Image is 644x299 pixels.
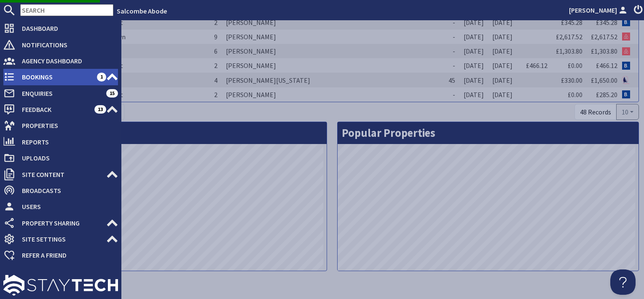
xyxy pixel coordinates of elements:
[15,151,118,165] span: Uploads
[3,184,118,197] a: Broadcasts
[574,104,617,120] div: 48 Records
[15,168,106,181] span: Site Content
[15,119,118,132] span: Properties
[3,216,118,230] a: Property Sharing
[440,44,459,58] td: -
[214,90,217,99] span: 2
[610,269,636,295] iframe: Toggle Customer Support
[569,5,629,15] a: [PERSON_NAME]
[556,33,582,41] a: £2,617.52
[15,135,118,149] span: Reports
[440,15,459,30] td: -
[622,47,630,55] img: Referer: Airbnb
[3,22,118,35] a: Dashboard
[622,33,630,41] img: Referer: Airbnb
[222,15,440,30] td: [PERSON_NAME]
[488,44,517,58] td: [DATE]
[94,105,106,114] span: 13
[459,73,488,87] td: [DATE]
[440,58,459,73] td: -
[556,47,582,55] a: £1,303.80
[459,30,488,44] td: [DATE]
[591,33,617,41] a: £2,617.52
[3,135,118,149] a: Reports
[3,103,118,116] a: Feedback 13
[214,47,217,55] span: 6
[222,87,440,102] td: [PERSON_NAME]
[591,47,617,55] a: £1,303.80
[622,62,630,70] img: Referer: Booking.com
[3,275,118,296] img: staytech_l_w-4e588a39d9fa60e82540d7cfac8cfe4b7147e857d3e8dbdfbd41c59d52db0ec4.svg
[596,61,617,70] a: £466.12
[3,54,118,68] a: Agency Dashboard
[15,103,94,116] span: Feedback
[488,87,517,102] td: [DATE]
[20,4,113,16] input: SEARCH
[15,216,106,230] span: Property Sharing
[459,15,488,30] td: [DATE]
[106,89,118,98] span: 15
[568,61,582,70] a: £0.00
[15,248,118,262] span: Refer a Friend
[117,7,167,15] a: Salcombe Abode
[622,76,630,84] img: Referer: Salcombe Abode
[222,30,440,44] td: [PERSON_NAME]
[568,90,582,99] a: £0.00
[15,200,118,213] span: Users
[214,76,217,84] span: 4
[561,18,582,27] a: £345.28
[15,232,106,246] span: Site Settings
[222,73,440,87] td: [PERSON_NAME][US_STATE]
[459,58,488,73] td: [DATE]
[3,87,118,100] a: Enquiries 15
[561,76,582,84] a: £330.00
[214,18,217,27] span: 2
[596,90,617,99] a: £285.20
[622,90,630,98] img: Referer: Booking.com
[15,87,106,100] span: Enquiries
[26,122,327,144] h2: Popular Dates
[440,73,459,87] td: 45
[3,168,118,181] a: Site Content
[526,61,547,70] a: £466.12
[214,61,217,70] span: 2
[596,18,617,27] a: £345.28
[3,232,118,246] a: Site Settings
[15,54,118,68] span: Agency Dashboard
[3,70,118,84] a: Bookings 1
[488,73,517,87] td: [DATE]
[488,15,517,30] td: [DATE]
[15,184,118,197] span: Broadcasts
[3,248,118,262] a: Refer a Friend
[97,73,106,81] span: 1
[3,151,118,165] a: Uploads
[222,58,440,73] td: [PERSON_NAME]
[3,200,118,213] a: Users
[338,122,639,144] h2: Popular Properties
[616,104,639,120] button: 10
[15,38,118,52] span: Notifications
[15,22,118,35] span: Dashboard
[488,30,517,44] td: [DATE]
[488,58,517,73] td: [DATE]
[459,87,488,102] td: [DATE]
[622,18,630,26] img: Referer: Booking.com
[3,38,118,52] a: Notifications
[440,30,459,44] td: -
[15,70,97,84] span: Bookings
[214,33,217,41] span: 9
[591,76,617,84] a: £1,650.00
[440,87,459,102] td: -
[222,44,440,58] td: [PERSON_NAME]
[459,44,488,58] td: [DATE]
[3,119,118,132] a: Properties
